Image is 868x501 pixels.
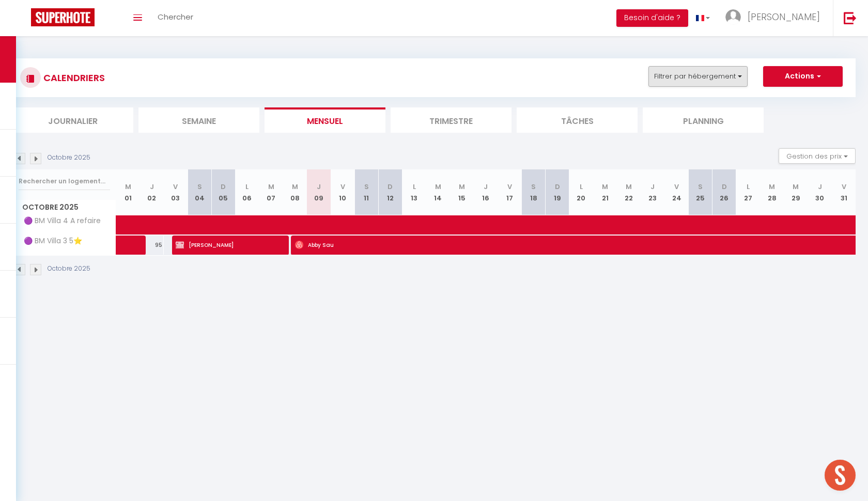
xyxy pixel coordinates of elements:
[317,182,321,192] abbr: J
[235,169,259,215] th: 06
[197,182,202,192] abbr: S
[340,182,345,192] abbr: V
[779,148,856,164] button: Gestion des prix
[125,182,131,192] abbr: M
[158,11,193,22] span: Chercher
[245,182,249,192] abbr: L
[173,182,178,192] abbr: V
[698,182,703,192] abbr: S
[221,182,226,192] abbr: D
[402,169,426,215] th: 13
[14,215,103,227] span: 🟣 BM Villa 4 A refaire
[617,169,641,215] th: 22
[413,182,416,192] abbr: L
[808,169,831,215] th: 30
[265,107,385,133] li: Mensuel
[832,169,856,215] th: 31
[616,9,688,27] button: Besoin d'aide ?
[459,182,465,192] abbr: M
[593,169,617,215] th: 21
[48,153,90,163] p: Octobre 2025
[555,182,560,192] abbr: D
[188,169,211,215] th: 04
[602,182,608,192] abbr: M
[450,169,474,215] th: 15
[748,10,820,23] span: [PERSON_NAME]
[378,169,402,215] th: 12
[580,182,583,192] abbr: L
[484,182,488,192] abbr: J
[641,169,664,215] th: 23
[818,182,822,192] abbr: J
[292,182,298,192] abbr: M
[150,182,154,192] abbr: J
[474,169,498,215] th: 16
[331,169,354,215] th: 10
[116,169,140,215] th: 01
[140,169,164,215] th: 02
[546,169,569,215] th: 19
[712,169,736,215] th: 26
[844,11,857,24] img: logout
[388,182,393,192] abbr: D
[211,169,235,215] th: 05
[521,169,545,215] th: 18
[507,182,512,192] abbr: V
[41,66,105,89] h3: CALENDRIERS
[569,169,593,215] th: 20
[391,107,512,133] li: Trimestre
[793,182,799,192] abbr: M
[140,236,164,255] div: 95
[722,182,727,192] abbr: D
[259,169,283,215] th: 07
[19,172,110,191] input: Rechercher un logement...
[626,182,632,192] abbr: M
[13,200,116,215] span: Octobre 2025
[643,107,764,133] li: Planning
[648,66,748,87] button: Filtrer par hébergement
[650,182,655,192] abbr: J
[517,107,638,133] li: Tâches
[48,264,90,274] p: Octobre 2025
[14,236,85,247] span: 🟣 BM Villa 3 5⭐️
[12,107,133,133] li: Journalier
[760,169,784,215] th: 28
[268,182,274,192] abbr: M
[138,107,259,133] li: Semaine
[769,182,775,192] abbr: M
[689,169,712,215] th: 25
[176,235,261,255] span: [PERSON_NAME]
[426,169,450,215] th: 14
[435,182,441,192] abbr: M
[842,182,846,192] abbr: V
[354,169,378,215] th: 11
[498,169,521,215] th: 17
[364,182,369,192] abbr: S
[531,182,536,192] abbr: S
[664,169,688,215] th: 24
[747,182,750,192] abbr: L
[283,169,307,215] th: 08
[784,169,808,215] th: 29
[674,182,679,192] abbr: V
[763,66,843,87] button: Actions
[164,169,188,215] th: 03
[31,8,95,26] img: Super Booking
[725,9,741,25] img: ...
[825,460,856,491] div: Ouvrir le chat
[736,169,760,215] th: 27
[307,169,331,215] th: 09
